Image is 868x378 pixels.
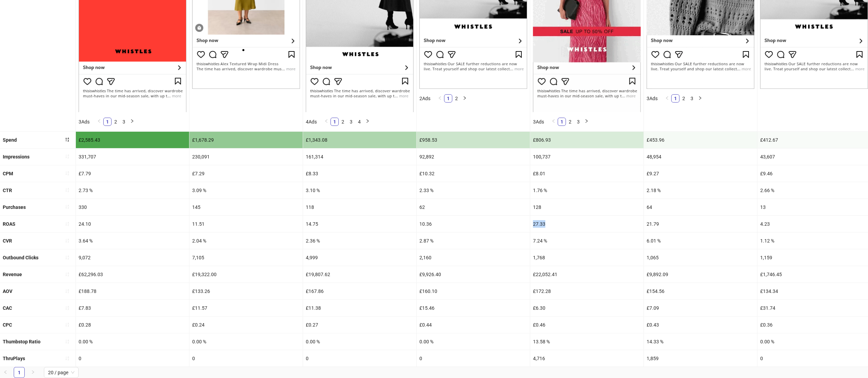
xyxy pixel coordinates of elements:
[14,367,24,378] a: 1
[417,283,530,299] div: £160.10
[65,188,70,192] span: sort-ascending
[530,165,644,182] div: £8.01
[65,306,70,310] span: sort-ascending
[644,350,757,367] div: 1,859
[644,283,757,299] div: £154.56
[65,238,70,243] span: sort-ascending
[363,118,372,126] button: right
[48,367,74,378] span: 20 / page
[189,132,303,148] div: £1,678.29
[436,94,444,103] li: Previous Page
[3,370,8,374] span: left
[112,118,119,126] a: 2
[65,322,70,327] span: sort-ascending
[76,300,189,316] div: £7.83
[130,119,134,123] span: right
[644,149,757,165] div: 48,954
[574,118,582,126] li: 3
[463,96,467,100] span: right
[530,300,644,316] div: £6.30
[27,367,38,378] button: right
[444,95,452,102] a: 1
[644,132,757,148] div: £453.96
[417,216,530,232] div: 10.36
[3,305,12,311] b: CAC
[558,118,566,126] a: 1
[76,199,189,215] div: 330
[324,119,328,123] span: left
[366,119,370,123] span: right
[644,216,757,232] div: 21.79
[65,272,70,277] span: sort-ascending
[533,119,544,125] span: 3 Ads
[3,154,30,160] b: Impressions
[3,137,17,143] b: Spend
[65,339,70,344] span: sort-ascending
[3,188,12,193] b: CTR
[644,266,757,283] div: £9,892.09
[65,222,70,226] span: sort-ascending
[303,132,416,148] div: £1,343.08
[303,317,416,333] div: £0.27
[44,367,79,378] div: Page Size
[417,132,530,148] div: £958.53
[76,317,189,333] div: £0.28
[417,199,530,215] div: 62
[663,94,671,103] li: Previous Page
[65,171,70,176] span: sort-ascending
[303,266,416,283] div: £19,807.62
[530,266,644,283] div: £22,052.41
[189,165,303,182] div: £7.29
[530,216,644,232] div: 27.33
[363,118,372,126] li: Next Page
[558,118,566,126] li: 1
[3,255,38,260] b: Outbound Clicks
[189,283,303,299] div: £133.26
[339,118,347,126] a: 2
[76,350,189,367] div: 0
[453,95,460,102] a: 2
[65,204,70,209] span: sort-ascending
[27,367,38,378] li: Next Page
[347,118,355,126] li: 3
[530,283,644,299] div: £172.28
[3,204,26,210] b: Purchases
[303,249,416,266] div: 4,999
[189,300,303,316] div: £11.57
[549,118,558,126] button: left
[189,199,303,215] div: 145
[322,118,331,126] button: left
[417,300,530,316] div: £15.46
[549,118,558,126] li: Previous Page
[65,255,70,260] span: sort-ascending
[3,339,40,344] b: Thumbstop Ratio
[189,216,303,232] div: 11.51
[698,96,702,100] span: right
[663,94,671,103] button: left
[128,118,136,126] li: Next Page
[128,118,136,126] button: right
[76,333,189,350] div: 0.00 %
[76,132,189,148] div: £2,585.43
[680,95,687,102] a: 2
[306,119,317,125] span: 4 Ads
[417,266,530,283] div: £9,926.40
[530,132,644,148] div: £806.93
[303,216,416,232] div: 14.75
[566,118,574,126] li: 2
[65,289,70,294] span: sort-ascending
[3,356,25,361] b: ThruPlays
[331,118,338,126] a: 1
[452,94,461,103] li: 2
[303,350,416,367] div: 0
[530,249,644,266] div: 1,768
[339,118,347,126] li: 2
[436,94,444,103] button: left
[696,94,704,103] li: Next Page
[530,182,644,199] div: 1.76 %
[530,350,644,367] div: 4,716
[644,199,757,215] div: 64
[417,149,530,165] div: 92,892
[665,96,669,100] span: left
[530,199,644,215] div: 128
